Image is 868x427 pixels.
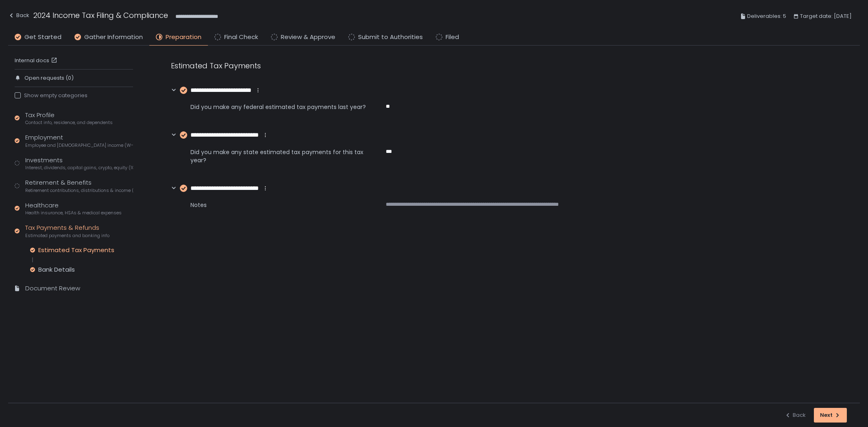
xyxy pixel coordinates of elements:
[25,156,133,171] div: Investments
[785,408,806,423] button: Back
[358,33,423,42] span: Submit to Authorities
[166,33,201,42] span: Preparation
[8,11,29,20] div: Back
[814,408,847,423] button: Next
[8,10,29,23] button: Back
[800,11,852,21] span: Target date: [DATE]
[190,103,366,111] span: Did you make any federal estimated tax payments last year?
[25,142,133,148] span: Employee and [DEMOGRAPHIC_DATA] income (W-2s)
[25,233,109,239] span: Estimated payments and banking info
[25,133,133,148] div: Employment
[33,10,168,21] h1: 2024 Income Tax Filing & Compliance
[25,111,113,126] div: Tax Profile
[820,412,841,419] div: Next
[38,266,75,274] div: Bank Details
[24,33,61,42] span: Get Started
[190,201,366,209] span: Notes
[25,187,133,194] span: Retirement contributions, distributions & income (1099-R, 5498)
[15,57,59,64] a: Internal docs
[747,11,786,21] span: Deliverables: 5
[24,74,74,82] span: Open requests (0)
[25,201,122,216] div: Healthcare
[25,210,122,216] span: Health insurance, HSAs & medical expenses
[281,33,335,42] span: Review & Approve
[84,33,143,42] span: Gather Information
[446,33,459,42] span: Filed
[38,246,114,254] div: Estimated Tax Payments
[25,120,113,126] span: Contact info, residence, and dependents
[25,165,133,171] span: Interest, dividends, capital gains, crypto, equity (1099s, K-1s)
[224,33,258,42] span: Final Check
[25,284,80,293] div: Document Review
[25,223,109,239] div: Tax Payments & Refunds
[171,60,562,71] div: Estimated Tax Payments
[25,178,133,194] div: Retirement & Benefits
[785,412,806,419] div: Back
[190,148,366,164] span: Did you make any state estimated tax payments for this tax year?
